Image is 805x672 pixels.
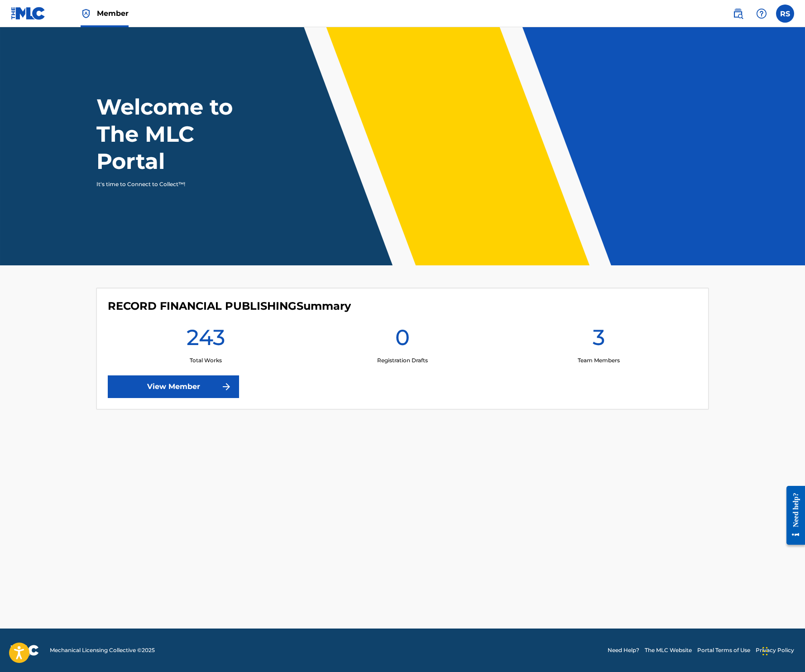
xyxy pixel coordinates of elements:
[645,646,692,654] a: The MLC Website
[96,93,266,175] h1: Welcome to The MLC Portal
[752,5,771,23] div: Help
[187,324,225,356] h1: 243
[762,638,768,665] div: Drag
[108,299,351,313] h4: RECORD FINANCIAL PUBLISHING
[97,8,129,19] span: Member
[395,324,410,356] h1: 0
[697,646,750,654] a: Portal Terms of Use
[760,629,805,672] iframe: Chat Widget
[578,356,620,365] p: Team Members
[50,646,155,654] span: Mechanical Licensing Collective © 2025
[608,646,639,654] a: Need Help?
[221,381,232,392] img: f7272a7cc735f4ea7f67.svg
[756,8,767,19] img: help
[108,375,239,398] a: View Member
[776,5,794,23] div: User Menu
[729,5,747,23] a: Public Search
[81,8,91,19] img: Top Rightsholder
[593,324,605,356] h1: 3
[11,7,46,20] img: MLC Logo
[190,356,222,365] p: Total Works
[756,646,794,654] a: Privacy Policy
[11,645,39,656] img: logo
[733,8,743,19] img: search
[96,180,254,188] p: It's time to Connect to Collect™!
[780,479,805,552] iframe: Resource Center
[377,356,428,365] p: Registration Drafts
